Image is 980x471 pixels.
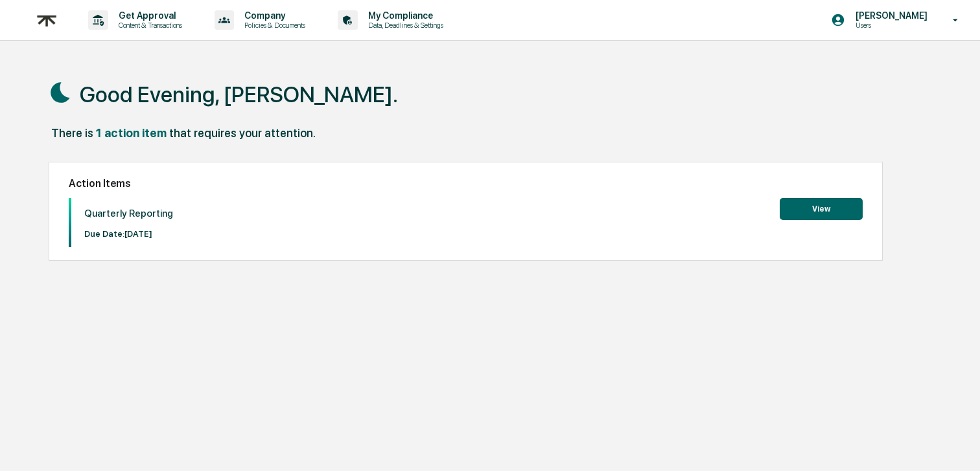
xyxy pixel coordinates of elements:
[358,21,450,30] p: Data, Deadlines & Settings
[780,202,863,214] a: View
[84,208,173,219] p: Quarterly Reporting
[845,21,934,30] p: Users
[84,229,173,239] p: Due Date: [DATE]
[80,82,398,107] h1: Good Evening, [PERSON_NAME].
[96,126,167,140] div: 1 action item
[234,10,312,21] p: Company
[31,5,62,36] img: logo
[358,10,450,21] p: My Compliance
[780,198,863,220] button: View
[169,126,316,140] div: that requires your attention.
[108,21,189,30] p: Content & Transactions
[51,126,93,140] div: There is
[108,10,189,21] p: Get Approval
[69,177,863,190] h2: Action Items
[234,21,312,30] p: Policies & Documents
[845,10,934,21] p: [PERSON_NAME]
